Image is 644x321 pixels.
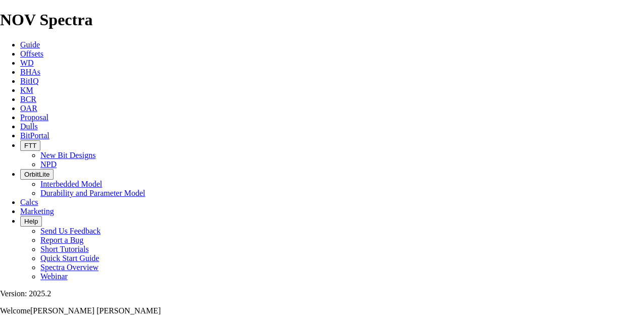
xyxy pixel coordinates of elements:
a: Send Us Feedback [40,227,101,235]
button: Help [20,216,42,227]
span: FTT [24,142,36,149]
a: OAR [20,104,37,113]
a: Proposal [20,113,48,122]
a: Dulls [20,122,38,131]
a: WD [20,59,34,67]
button: FTT [20,140,40,151]
a: KM [20,86,33,94]
span: OrbitLite [24,171,49,178]
a: New Bit Designs [40,151,95,159]
a: BHAs [20,68,40,76]
a: Marketing [20,207,54,216]
a: Durability and Parameter Model [40,189,145,197]
button: OrbitLite [20,169,54,180]
a: NPD [40,160,57,169]
a: BCR [20,95,36,103]
a: Calcs [20,198,38,206]
a: Webinar [40,272,68,281]
a: Offsets [20,49,43,58]
a: Spectra Overview [40,263,98,272]
span: Help [24,218,38,225]
a: BitIQ [20,77,38,85]
a: Quick Start Guide [40,254,99,262]
a: Short Tutorials [40,245,89,253]
a: BitPortal [20,131,49,140]
a: Interbedded Model [40,180,102,188]
a: Report a Bug [40,236,83,244]
span: [PERSON_NAME] [PERSON_NAME] [30,306,161,315]
a: Guide [20,40,40,49]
